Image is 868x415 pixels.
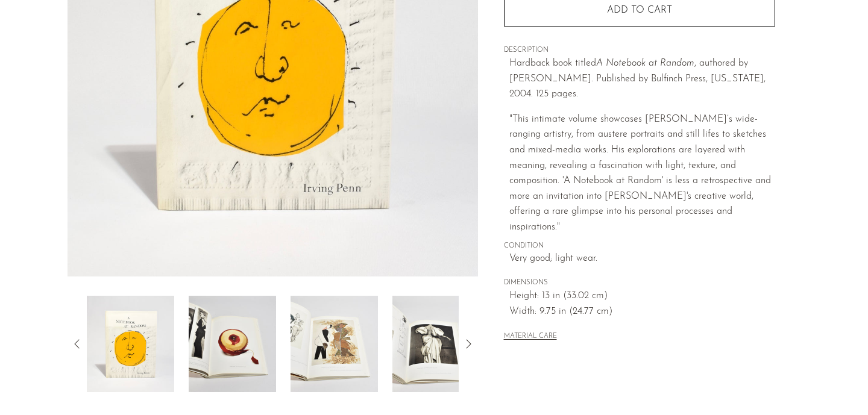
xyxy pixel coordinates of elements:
[596,58,694,68] em: A Notebook at Random
[504,332,557,342] button: MATERIAL CARE
[509,112,775,236] p: "This intimate volume showcases [PERSON_NAME]’s wide-ranging artistry, from austere portraits and...
[607,5,672,15] span: Add to cart
[189,296,276,392] img: Irving Penn: A Notebook at Random
[509,289,775,304] span: Height: 13 in (33.02 cm)
[509,304,775,320] span: Width: 9.75 in (24.77 cm)
[504,241,775,252] span: CONDITION
[509,251,775,267] span: Very good; light wear.
[504,45,775,56] span: DESCRIPTION
[392,296,480,392] img: Irving Penn: A Notebook at Random
[509,56,775,102] p: Hardback book titled , authored by [PERSON_NAME]. Published by Bulfinch Press, [US_STATE], 2004. ...
[504,278,775,289] span: DIMENSIONS
[291,296,378,392] img: Irving Penn: A Notebook at Random
[87,296,174,392] img: Irving Penn: A Notebook at Random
